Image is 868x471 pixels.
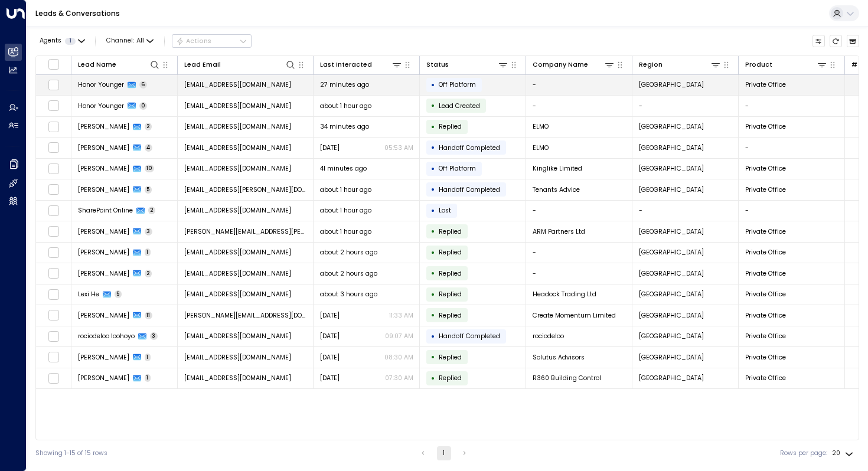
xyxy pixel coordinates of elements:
[78,143,129,152] span: Emma Chandler
[320,59,403,70] div: Last Interacted
[439,374,462,382] span: Replied
[639,60,663,70] div: Region
[78,269,129,278] span: Adam Horne
[148,207,156,214] span: 2
[439,332,500,341] span: Handoff Completed
[526,243,632,263] td: -
[320,122,369,131] span: 34 minutes ago
[78,206,133,215] span: SharePoint Online
[48,142,59,153] span: Toggle select row
[639,122,704,131] span: London
[103,35,157,47] span: Channel:
[136,37,144,44] span: All
[139,81,148,89] span: 6
[745,185,786,194] span: Private Office
[632,201,739,221] td: -
[745,60,772,70] div: Product
[320,80,369,89] span: 27 minutes ago
[184,122,291,131] span: emma.chandler95@outlook.com
[184,185,307,194] span: caitie.kennedy@tenantsadvice.co.uk
[320,290,377,299] span: about 3 hours ago
[632,96,739,116] td: -
[431,140,435,155] div: •
[533,353,585,362] span: Solutus Advisors
[639,227,704,236] span: London
[431,329,435,344] div: •
[48,352,59,363] span: Toggle select row
[35,449,107,458] div: Showing 1-15 of 15 rows
[745,59,828,70] div: Product
[439,311,462,320] span: Replied
[184,374,291,382] span: martinsmith@r360group.com
[320,102,371,110] span: about 1 hour ago
[639,59,722,70] div: Region
[431,98,435,113] div: •
[745,332,786,341] span: Private Office
[439,185,500,194] span: Handoff Completed
[48,121,59,132] span: Toggle select row
[439,227,462,236] span: Replied
[176,37,212,45] div: Actions
[35,8,120,18] a: Leads & Conversations
[526,263,632,284] td: -
[384,353,413,362] p: 08:30 AM
[78,353,129,362] span: Gareck Wilson
[48,163,59,174] span: Toggle select row
[184,206,291,215] span: no-reply@sharepointonline.com
[533,185,580,194] span: Tenants Advice
[439,122,462,131] span: Replied
[745,248,786,257] span: Private Office
[739,96,845,116] td: -
[320,164,367,173] span: 41 minutes ago
[431,266,435,281] div: •
[35,35,88,47] button: Agents1
[639,353,704,362] span: London
[533,374,601,382] span: R360 Building Control
[439,206,451,215] span: Lost
[48,372,59,384] span: Toggle select row
[78,164,129,173] span: Athanasios Mougios
[431,119,435,135] div: •
[639,185,704,194] span: London
[431,287,435,302] div: •
[439,80,476,89] span: Off Platform
[812,35,825,48] button: Customize
[830,35,843,48] span: Refresh
[526,96,632,116] td: -
[526,201,632,221] td: -
[172,34,252,48] div: Button group with a nested menu
[145,228,153,235] span: 3
[184,248,291,257] span: aohorne9@gmail.com
[385,374,413,382] p: 07:30 AM
[739,138,845,158] td: -
[745,311,786,320] span: Private Office
[431,245,435,260] div: •
[184,60,221,70] div: Lead Email
[48,58,59,70] span: Toggle select all
[78,122,129,131] span: Emma Chandler
[431,77,435,93] div: •
[48,310,59,321] span: Toggle select row
[48,289,59,300] span: Toggle select row
[745,122,786,131] span: Private Office
[320,332,340,341] span: Yesterday
[320,269,377,278] span: about 2 hours ago
[78,80,124,89] span: Honor Younger
[439,164,476,173] span: Off Platform
[145,312,153,319] span: 11
[431,203,435,218] div: •
[48,331,59,342] span: Toggle select row
[78,60,116,70] div: Lead Name
[439,143,500,152] span: Handoff Completed
[184,290,291,299] span: xxhelexi@gmail.com
[48,247,59,258] span: Toggle select row
[832,446,856,460] div: 20
[320,143,340,152] span: Yesterday
[320,374,340,382] span: Yesterday
[533,311,616,320] span: Create Momentum Limited
[184,227,307,236] span: alexander.mignone@gmail.com
[439,353,462,362] span: Replied
[145,186,152,194] span: 5
[145,144,153,152] span: 4
[745,227,786,236] span: Private Office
